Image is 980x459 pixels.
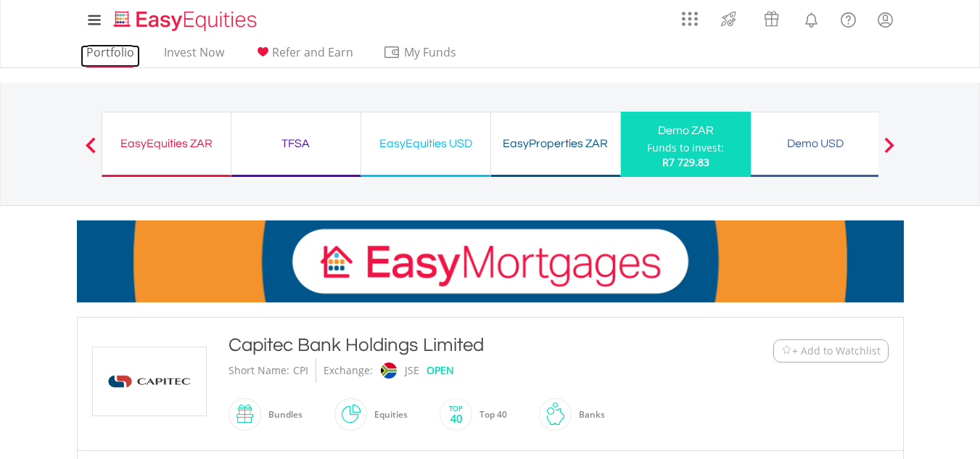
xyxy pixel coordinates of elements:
[380,363,396,379] img: jse.png
[370,133,482,154] div: EasyEquities USD
[324,358,373,383] div: Exchange:
[682,11,698,27] img: grid-menu-icon.svg
[781,345,792,356] img: Watchlist
[367,397,408,432] div: Equities
[647,141,724,155] div: Funds to invest:
[672,4,707,27] a: AppsGrid
[792,344,881,358] span: + Add to Watchlist
[81,45,140,67] a: Portfolio
[572,397,605,432] div: Banks
[158,45,230,67] a: Invest Now
[405,358,419,383] div: JSE
[472,397,507,432] div: Top 40
[228,358,289,383] div: Short Name:
[95,347,204,415] img: EQU.ZA.CPI.png
[261,397,302,432] div: Bundles
[875,144,904,159] button: Next
[248,45,359,67] a: Refer and Earn
[108,4,263,33] a: Home page
[759,7,783,30] img: vouchers-v2.svg
[759,133,871,154] div: Demo USD
[793,4,830,33] a: Notifications
[500,133,612,154] div: EasyProperties ZAR
[293,358,308,383] div: CPI
[867,4,904,36] a: My Profile
[630,120,742,141] div: Demo ZAR
[272,44,353,60] span: Refer and Earn
[77,220,904,302] img: EasyMortage Promotion Banner
[717,7,741,30] img: thrive-v2.svg
[427,358,454,383] div: OPEN
[750,4,793,30] a: Vouchers
[228,332,684,358] div: Capitec Bank Holdings Limited
[111,133,222,154] div: EasyEquities ZAR
[383,43,478,62] span: My Funds
[111,9,263,33] img: EasyEquities_Logo.png
[240,133,352,154] div: TFSA
[76,144,105,159] button: Previous
[662,155,709,169] span: R7 729.83
[830,4,867,33] a: FAQ's and Support
[773,339,889,363] button: Watchlist + Add to Watchlist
